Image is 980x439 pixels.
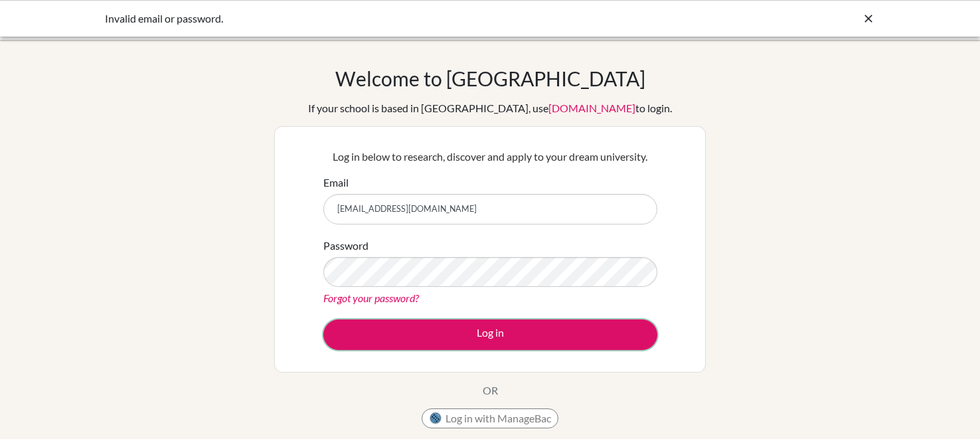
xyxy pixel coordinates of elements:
button: Log in [323,319,657,350]
a: [DOMAIN_NAME] [548,102,635,114]
label: Email [323,175,349,191]
div: If your school is based in [GEOGRAPHIC_DATA], use to login. [308,100,672,116]
label: Password [323,238,368,254]
button: Log in with ManageBac [422,408,558,428]
a: Forgot your password? [323,292,419,304]
p: OR [483,383,498,398]
p: Log in below to research, discover and apply to your dream university. [323,149,657,165]
h1: Welcome to [GEOGRAPHIC_DATA] [335,66,645,90]
div: Invalid email or password. [105,11,676,27]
